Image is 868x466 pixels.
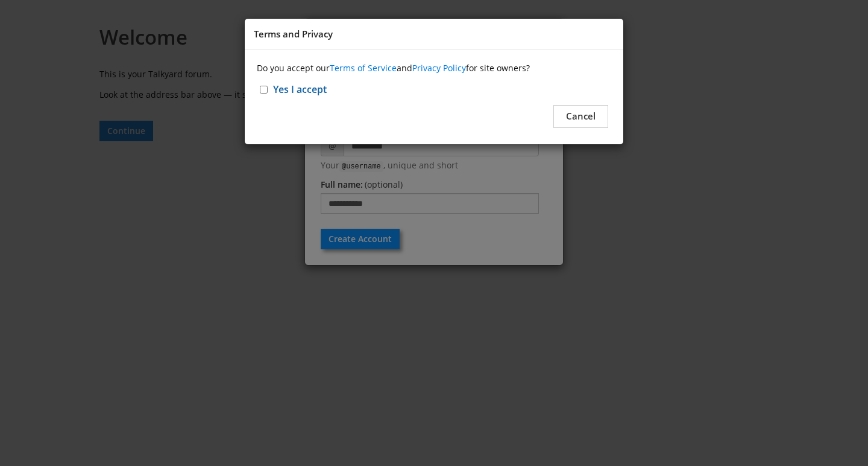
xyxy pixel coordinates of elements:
[330,62,397,74] a: Terms of Service
[553,105,608,127] button: Cancel
[412,62,466,74] a: Privacy Policy
[254,28,614,40] h4: Terms and Privacy
[260,86,268,94] input: Yes I accept
[257,62,611,74] p: Do you accept our and for site owners?
[269,80,330,99] label: Yes I accept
